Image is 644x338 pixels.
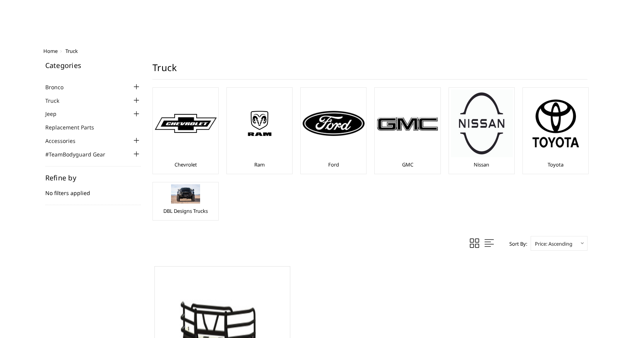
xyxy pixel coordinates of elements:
[43,48,58,54] a: Home
[45,83,73,91] a: Bronco
[163,207,208,214] a: DBL Designs Trucks
[328,161,339,168] a: Ford
[474,161,489,168] a: Nissan
[175,161,197,168] a: Chevrolet
[45,150,115,158] a: #TeamBodyguard Gear
[45,174,141,205] div: No filters applied
[65,48,78,54] span: Truck
[548,161,563,168] a: Toyota
[365,4,391,12] a: More Info
[45,174,141,181] h5: Refine by
[204,25,221,40] a: Home
[530,17,555,38] a: Account
[45,123,104,131] a: Replacement Parts
[45,97,69,105] a: Truck
[45,62,141,69] h5: Categories
[152,62,587,80] h1: Truck
[45,137,85,145] a: Accessories
[237,25,268,40] a: shop all
[572,25,577,31] span: 0
[402,161,413,168] a: GMC
[284,25,314,40] a: Support
[505,238,527,250] label: Sort By:
[557,24,570,31] span: Cart
[423,25,439,40] a: News
[45,110,66,118] a: Jeep
[374,25,408,40] a: SEMA Show
[330,25,359,40] a: Dealers
[43,20,127,36] img: BODYGUARD BUMPERS
[254,161,265,168] a: Ram
[557,17,577,38] a: Cart 0
[530,24,555,31] span: Account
